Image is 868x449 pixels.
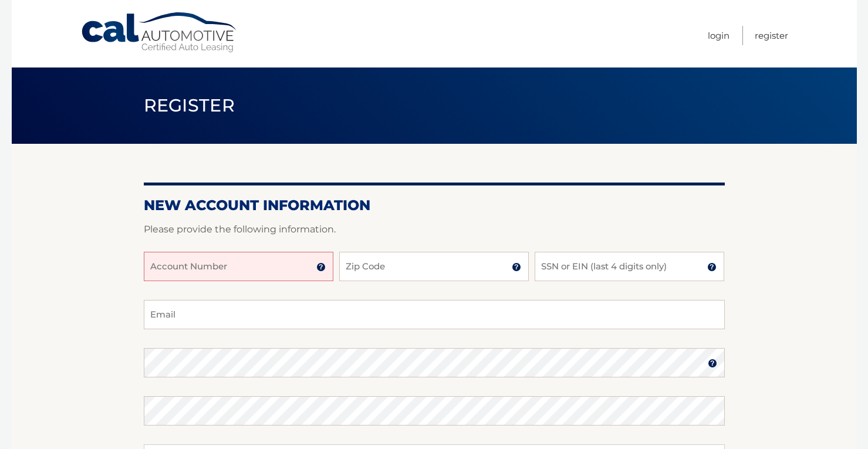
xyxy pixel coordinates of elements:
[144,252,333,281] input: Account Number
[339,252,529,281] input: Zip Code
[707,262,717,272] img: tooltip.svg
[144,300,725,329] input: Email
[708,26,729,45] a: Login
[708,359,717,368] img: tooltip.svg
[80,12,239,53] a: Cal Automotive
[144,221,725,238] p: Please provide the following information.
[144,94,235,116] span: Register
[144,197,725,214] h2: New Account Information
[535,252,724,281] input: SSN or EIN (last 4 digits only)
[316,262,326,272] img: tooltip.svg
[512,262,521,272] img: tooltip.svg
[755,26,788,45] a: Register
